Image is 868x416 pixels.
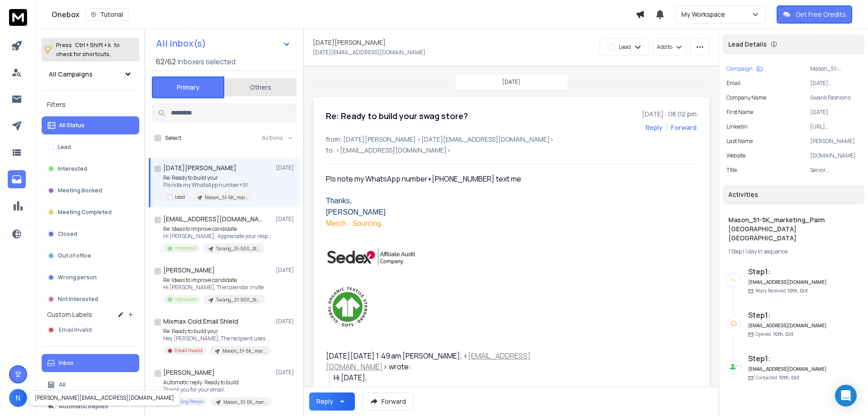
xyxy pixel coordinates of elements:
div: Onebox [52,8,636,21]
p: [DATE][EMAIL_ADDRESS][DOMAIN_NAME] [313,49,425,56]
button: Reply [309,392,355,411]
h1: Re: Ready to build your swag store? [326,110,468,122]
h6: [EMAIL_ADDRESS][DOMAIN_NAME] [748,366,827,373]
button: Campaign [726,65,763,72]
span: 1 day in sequence [745,248,788,255]
p: [DATE] [276,267,296,274]
h1: All Inbox(s) [156,39,206,48]
p: [DATE] [276,318,296,325]
h6: [EMAIL_ADDRESS][DOMAIN_NAME] [748,279,827,286]
p: Last Name [726,138,753,145]
h1: All Campaigns [49,70,93,79]
p: Lead [58,143,71,151]
p: Out of office [58,252,91,259]
h6: Step 1 : [748,310,827,320]
h1: [EMAIL_ADDRESS][DOMAIN_NAME] [163,215,263,224]
p: [DATE] [276,369,296,376]
button: Automatic Replies [42,397,139,416]
p: Get Free Credits [796,10,846,19]
div: Pls note my WhatsApp number+[PHONE_NUMBER] text me [326,173,590,184]
span: 62 / 62 [156,56,176,67]
p: [DATE] [276,215,296,223]
img: AIorK4w9_P1PX9VxjcFMB0qLNnOIhTGyuMchDrtxISZUi9K6UsSjWff-DTMeRaFZrvSAnKOEU8Qzu5fNihBN [326,285,369,329]
button: Closed [42,225,139,243]
p: Company Name [726,94,766,101]
span: 10th, Oct [788,287,808,294]
h3: Custom Labels [47,310,92,319]
p: Hi [PERSON_NAME], The calendar invite [163,284,265,291]
p: Mason_51-5K_marketing_Palm [GEOGRAPHIC_DATA] [GEOGRAPHIC_DATA] [810,65,861,72]
p: [URL][DOMAIN_NAME] [810,123,861,130]
p: Tarang_51-500_Staffing & Recruiting_CEO_COO_USA [216,245,259,252]
button: Reply [646,123,663,132]
h1: [PERSON_NAME] [163,266,215,275]
div: | [728,248,859,255]
button: Meeting Booked [42,182,139,200]
p: Thank you for your email. [163,386,272,393]
p: Interested [175,296,196,303]
h1: Mason_51-5K_marketing_Palm [GEOGRAPHIC_DATA] [GEOGRAPHIC_DATA] [728,215,859,243]
p: Campaign [726,65,753,72]
p: All [59,381,66,388]
button: All [42,376,139,394]
p: to: <[EMAIL_ADDRESS][DOMAIN_NAME]> [326,146,697,155]
p: [DATE] [276,164,296,172]
span: 10th, Oct [773,331,793,337]
p: Hey [PERSON_NAME], The recipient uses Mixmax [163,335,272,342]
p: from: [DATE][PERSON_NAME] <[DATE][EMAIL_ADDRESS][DOMAIN_NAME]> [326,135,697,144]
p: title [726,167,737,174]
h6: [EMAIL_ADDRESS][DOMAIN_NAME] [748,322,827,329]
p: Lead Details [728,40,767,49]
font: Thanks, [326,197,352,205]
p: [DATE] : 08:02 pm [642,110,697,119]
p: Press to check for shortcuts. [56,41,120,59]
div: [PERSON_NAME][EMAIL_ADDRESS][DOMAIN_NAME] [29,390,180,406]
p: linkedin [726,123,748,130]
p: Swank Fashions [810,94,861,101]
font: [PERSON_NAME] [326,208,386,216]
button: Inbox [42,354,139,372]
button: All Inbox(s) [149,34,298,53]
button: Forward [362,392,414,411]
button: Meeting Completed [42,203,139,221]
span: Ctrl + Shift + k [74,40,112,50]
p: [DATE][EMAIL_ADDRESS][DOMAIN_NAME] [810,80,861,87]
p: Meeting Booked [58,187,102,194]
h3: Inboxes selected [178,56,236,67]
h1: [DATE][PERSON_NAME] [313,38,386,47]
p: Re: Ideas to improve candidate [163,277,265,284]
p: Mason_51-5K_marketing_Palm [GEOGRAPHIC_DATA] [GEOGRAPHIC_DATA] [222,348,266,354]
h6: Step 1 : [748,266,827,277]
p: Inbox [59,359,74,367]
h6: Step 1 : [748,353,827,364]
button: Out of office [42,247,139,265]
p: Closed [58,230,77,238]
p: Re: Ready to build your [163,174,254,182]
div: Activities [723,185,864,205]
p: [DATE] [502,78,520,86]
p: Automatic reply: Ready to build [163,379,272,386]
button: N [9,389,27,407]
label: Select [165,134,181,142]
button: Primary [152,77,224,98]
button: All Status [42,116,139,134]
p: Mason_51-5K_marketing_Palm [GEOGRAPHIC_DATA] [GEOGRAPHIC_DATA] [223,399,267,406]
button: Lead [42,138,139,156]
p: Re: Ready to build your [163,328,272,335]
h3: Filters [42,98,139,111]
p: All Status [59,122,85,129]
button: Get Free Credits [777,5,852,24]
p: My Workspace [681,10,729,19]
p: Interested [58,165,87,172]
p: Email [726,80,741,87]
button: Interested [42,160,139,178]
p: Automatic Replies [59,403,108,410]
span: 10th, Oct [779,374,799,381]
h1: Mixmax Cold Email Shield [163,317,238,326]
div: [DATE][DATE] 1:49 am [PERSON_NAME], < > wrote: [326,350,590,372]
button: Email Invalid [42,321,139,339]
div: Forward [671,123,697,132]
h1: [DATE][PERSON_NAME] [163,163,236,172]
